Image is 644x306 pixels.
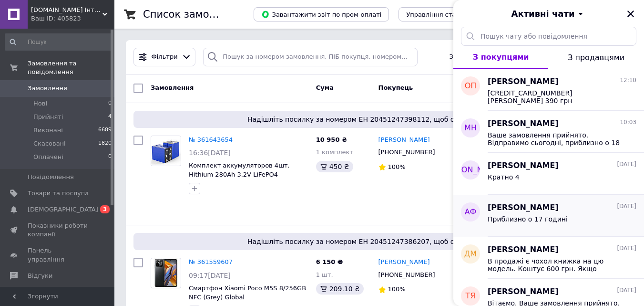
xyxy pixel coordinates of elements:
span: [DEMOGRAPHIC_DATA] [28,205,98,214]
span: Замовлення [151,84,194,91]
span: Ankerok.com.ua Інтернет-магазин [31,6,102,14]
span: Кратно 4 [488,173,520,181]
button: Закрити [625,8,636,20]
span: З продавцями [568,53,624,62]
span: Панель управління [28,246,88,264]
span: ОП [465,81,477,92]
img: Фото товару [153,258,178,288]
span: 0 [108,153,112,161]
span: 4 [108,113,112,121]
span: 09:17[DATE] [189,272,231,279]
span: ТЯ [466,291,476,302]
button: Завантажити звіт по пром-оплаті [254,7,389,21]
span: 100% [388,163,406,170]
a: Фото товару [151,258,181,288]
a: [PERSON_NAME] [378,136,430,145]
span: [DATE] [617,202,636,211]
span: Надішліть посилку за номером ЕН 20451247386207, щоб отримати оплату [137,237,621,246]
span: Замовлення [28,84,67,93]
span: Виконані [33,126,63,135]
input: Пошук за номером замовлення, ПІБ покупця, номером телефону, Email, номером накладної [203,48,417,66]
span: 10 950 ₴ [316,136,347,143]
span: Управління статусами [406,11,479,18]
img: Фото товару [151,137,181,164]
button: Управління статусами [399,7,487,21]
span: МН [464,123,477,134]
span: Надішліть посилку за номером ЕН 20451247398112, щоб отримати оплату [137,115,621,124]
span: 10:03 [620,118,636,127]
span: Фільтри [152,53,178,62]
span: Ваше замовлення прийнято. Відправимо сьогодні, приблизно о 18 годині [488,131,623,147]
div: [PHONE_NUMBER] [377,269,437,281]
div: 209.10 ₴ [316,283,364,295]
span: 0 [108,99,112,108]
button: [PERSON_NAME][PERSON_NAME][DATE]Кратно 4 [453,153,644,195]
span: 16:36[DATE] [189,149,231,157]
span: Товари та послуги [28,189,88,198]
a: № 361643654 [189,136,233,143]
button: ОП[PERSON_NAME]12:10[CREDIT_CARD_NUMBER] [PERSON_NAME] 390 грн [453,69,644,111]
span: [PERSON_NAME] [439,165,502,176]
span: [DATE] [617,160,636,169]
span: Збережені фільтри: [449,53,514,62]
span: [PERSON_NAME] [488,118,559,129]
span: Приблизно о 17 годині [488,215,568,223]
input: Пошук [5,33,112,51]
span: Завантажити звіт по пром-оплаті [261,10,381,19]
a: № 361559607 [189,258,233,265]
span: Нові [33,99,47,108]
button: З покупцями [453,46,548,69]
span: ДМ [464,249,477,260]
span: Повідомлення [28,173,74,181]
span: Cума [316,84,334,91]
a: [PERSON_NAME] [378,258,430,267]
span: 1 шт. [316,271,333,278]
span: [PERSON_NAME] [488,286,559,297]
span: [PERSON_NAME] [488,244,559,255]
input: Пошук чату або повідомлення [461,27,636,46]
span: В продажі є чохол книжка на цю модель. Коштує 600 грн. Якщо бажаєте, можемо додати до замовлення [488,257,623,273]
span: Показники роботи компанії [28,222,88,239]
span: [DATE] [617,244,636,253]
button: З продавцями [548,46,644,69]
button: АФ[PERSON_NAME][DATE]Приблизно о 17 годині [453,195,644,237]
button: ДМ[PERSON_NAME][DATE]В продажі є чохол книжка на цю модель. Коштує 600 грн. Якщо бажаєте, можемо ... [453,237,644,279]
span: 6 150 ₴ [316,258,343,265]
span: [PERSON_NAME] [488,76,559,87]
span: Активні чати [511,8,574,20]
h1: Список замовлень [143,9,240,20]
span: [PERSON_NAME] [488,202,559,213]
span: Замовлення та повідомлення [28,59,114,76]
span: Прийняті [33,113,63,121]
span: 100% [388,285,406,293]
span: Відгуки [28,272,52,280]
span: 6689 [98,126,112,135]
span: АФ [465,207,477,218]
a: Фото товару [151,136,181,166]
button: Активні чати [480,8,617,20]
span: [PERSON_NAME] [488,160,559,171]
span: Оплачені [33,153,63,161]
span: Скасовані [33,139,66,148]
span: 12:10 [620,76,636,84]
button: МН[PERSON_NAME]10:03Ваше замовлення прийнято. Відправимо сьогодні, приблизно о 18 годині [453,111,644,153]
div: 450 ₴ [316,161,353,172]
span: 1820 [98,139,112,148]
a: Смартфон Xiaomi Poco M5S 8/256GB NFC (Grey) Global [189,285,306,301]
a: Комплект аккумуляторов 4шт. Hithium 280Ah 3.2V LiFePO4 [189,162,290,178]
span: Покупець [378,84,413,91]
div: Ваш ID: 405823 [31,14,114,23]
span: 1 комплект [316,148,353,156]
span: [DATE] [617,286,636,295]
span: 3 [100,205,110,213]
span: З покупцями [473,53,529,62]
span: [CREDIT_CARD_NUMBER] [PERSON_NAME] 390 грн [488,89,623,105]
div: [PHONE_NUMBER] [377,146,437,158]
